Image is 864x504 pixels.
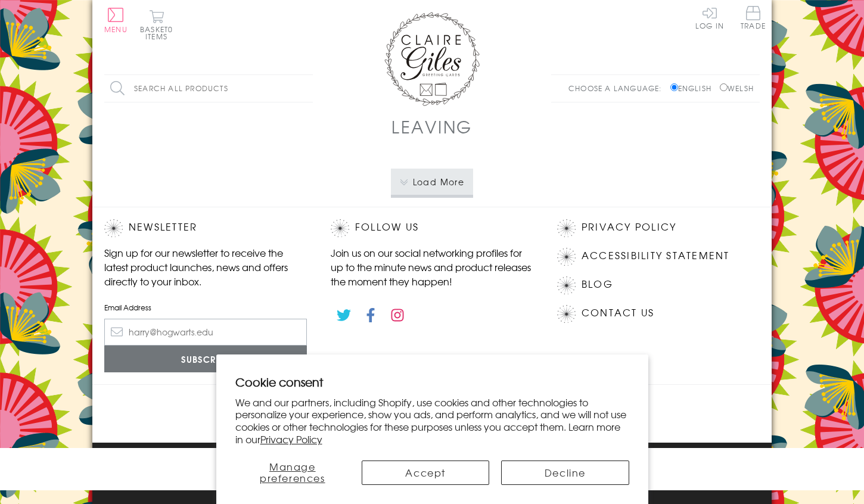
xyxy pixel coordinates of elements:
button: Decline [501,461,629,485]
button: Menu [104,8,128,33]
label: Email Address [104,302,307,313]
label: Welsh [720,83,754,94]
span: Manage preferences [260,459,325,485]
a: Accessibility Statement [582,248,730,264]
a: Blog [582,276,613,293]
input: harry@hogwarts.edu [104,319,307,346]
h2: Cookie consent [235,374,629,390]
input: Welsh [720,83,728,91]
h2: Follow Us [331,219,533,237]
button: Load More [391,169,474,195]
a: Contact Us [582,305,654,321]
input: Search [301,75,313,102]
a: Log In [695,6,724,29]
a: Trade [741,6,766,32]
img: Claire Giles Greetings Cards [384,12,480,106]
input: Search all products [104,75,313,102]
h1: Leaving [391,114,473,139]
label: English [670,83,717,94]
button: Basket0 items [140,10,173,40]
p: We and our partners, including Shopify, use cookies and other technologies to personalize your ex... [235,396,629,446]
p: Choose a language: [568,83,668,94]
span: Menu [104,24,128,35]
h2: Newsletter [104,219,307,237]
p: Sign up for our newsletter to receive the latest product launches, news and offers directly to yo... [104,245,307,288]
a: Privacy Policy [582,219,676,235]
p: Join us on our social networking profiles for up to the minute news and product releases the mome... [331,245,533,288]
span: 0 items [145,24,173,42]
span: Trade [741,6,766,29]
button: Accept [362,461,489,485]
input: Subscribe [104,346,307,372]
button: Manage preferences [235,461,350,485]
a: Privacy Policy [260,432,322,446]
input: English [670,83,678,91]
